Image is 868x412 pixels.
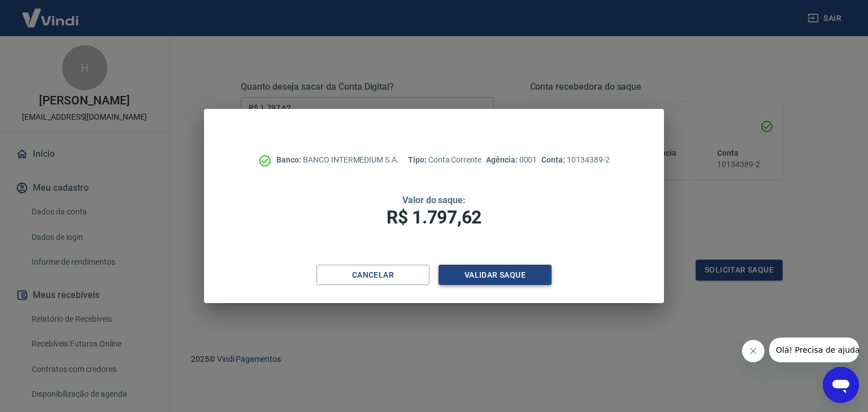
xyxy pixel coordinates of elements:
[7,8,95,17] span: Olá! Precisa de ajuda?
[316,265,429,286] button: Cancelar
[387,207,481,228] span: R$ 1.797,62
[541,155,567,164] span: Conta:
[439,265,552,286] button: Validar saque
[276,154,399,166] p: BANCO INTERMEDIUM S.A.
[408,155,428,164] span: Tipo:
[402,195,466,205] span: Valor do saque:
[408,154,481,166] p: Conta Corrente
[486,154,537,166] p: 0001
[541,154,609,166] p: 10134389-2
[769,338,859,362] iframe: Mensagem da empresa
[823,367,859,403] iframe: Botão para abrir a janela de mensagens
[276,155,303,164] span: Banco:
[742,340,765,362] iframe: Fechar mensagem
[486,155,519,164] span: Agência:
